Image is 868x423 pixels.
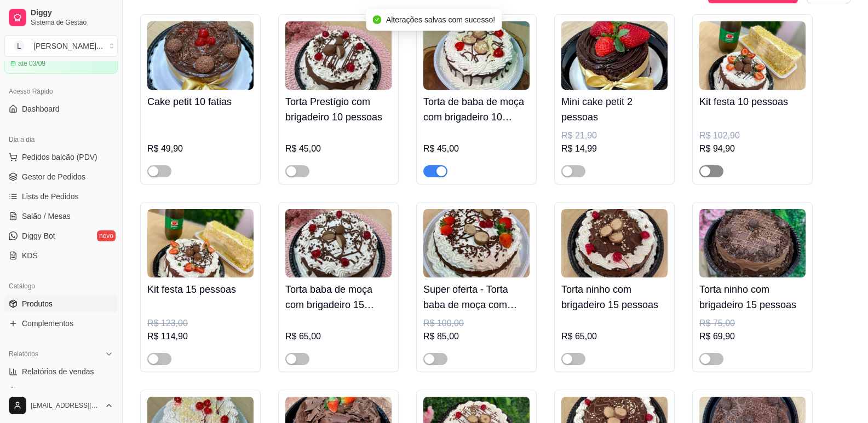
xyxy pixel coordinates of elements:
div: R$ 75,00 [699,317,806,330]
span: Dashboard [22,103,60,114]
h4: Mini cake petit 2 pessoas [561,94,668,125]
h4: Torta baba de moça com brigadeiro 15 pessoas [285,282,392,312]
a: DiggySistema de Gestão [4,4,118,31]
div: Catálogo [4,277,118,295]
div: R$ 123,00 [147,317,254,330]
div: R$ 21,90 [561,129,668,142]
img: product-image [423,209,530,277]
div: R$ 85,00 [423,330,530,343]
img: product-image [285,209,392,277]
h4: Kit festa 15 pessoas [147,282,254,297]
img: product-image [423,21,530,90]
a: Lista de Pedidos [4,188,118,205]
div: R$ 45,00 [423,142,530,155]
div: R$ 102,90 [699,129,806,142]
div: Dia a dia [4,131,118,148]
a: Diggy Botnovo [4,227,118,245]
div: Acesso Rápido [4,83,118,100]
span: Sistema de Gestão [31,18,113,27]
h4: Torta de baba de moça com brigadeiro 10 pessoas [423,94,530,125]
h4: Super oferta - Torta baba de moça com brigadeiro 25 pessoas [423,282,530,312]
button: Pedidos balcão (PDV) [4,148,118,166]
span: Diggy Bot [22,230,55,241]
h4: Torta Prestígio com brigadeiro 10 pessoas [285,94,392,125]
div: R$ 94,90 [699,142,806,155]
span: Alterações salvas com sucesso! [386,15,495,24]
img: product-image [285,21,392,90]
span: L [14,40,25,51]
span: Complementos [22,318,73,329]
div: R$ 69,90 [699,330,806,343]
span: KDS [22,250,38,261]
img: product-image [699,209,806,277]
a: KDS [4,247,118,264]
a: Produtos [4,295,118,312]
span: check-circle [373,15,382,24]
div: R$ 114,90 [147,330,254,343]
img: product-image [147,209,254,277]
a: Gestor de Pedidos [4,168,118,186]
h4: Cake petit 10 fatias [147,94,254,109]
h4: Kit festa 10 pessoas [699,94,806,109]
span: Gestor de Pedidos [22,171,85,182]
span: [EMAIL_ADDRESS][DOMAIN_NAME] [31,401,100,410]
span: Relatórios de vendas [22,366,94,377]
img: product-image [561,21,668,90]
div: R$ 14,99 [561,142,668,155]
div: R$ 100,00 [423,317,530,330]
div: R$ 65,00 [561,330,668,343]
span: Relatório de clientes [22,386,91,397]
span: Salão / Mesas [22,211,71,222]
span: Diggy [31,8,113,18]
button: Select a team [4,35,118,57]
a: Dashboard [4,100,118,118]
div: R$ 49,90 [147,142,254,155]
a: Relatórios de vendas [4,363,118,380]
img: product-image [561,209,668,277]
img: product-image [147,21,254,90]
span: Relatórios [9,350,38,358]
span: Lista de Pedidos [22,191,79,202]
a: Salão / Mesas [4,207,118,225]
a: Complementos [4,315,118,332]
div: R$ 45,00 [285,142,392,155]
div: [PERSON_NAME] ... [33,40,103,51]
h4: Torta ninho com brigadeiro 15 pessoas [699,282,806,312]
img: product-image [699,21,806,90]
span: Produtos [22,298,53,309]
button: [EMAIL_ADDRESS][DOMAIN_NAME] [4,392,118,419]
span: Pedidos balcão (PDV) [22,152,97,163]
div: R$ 65,00 [285,330,392,343]
article: até 03/09 [18,59,45,68]
a: Relatório de clientes [4,383,118,400]
h4: Torta ninho com brigadeiro 15 pessoas [561,282,668,312]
